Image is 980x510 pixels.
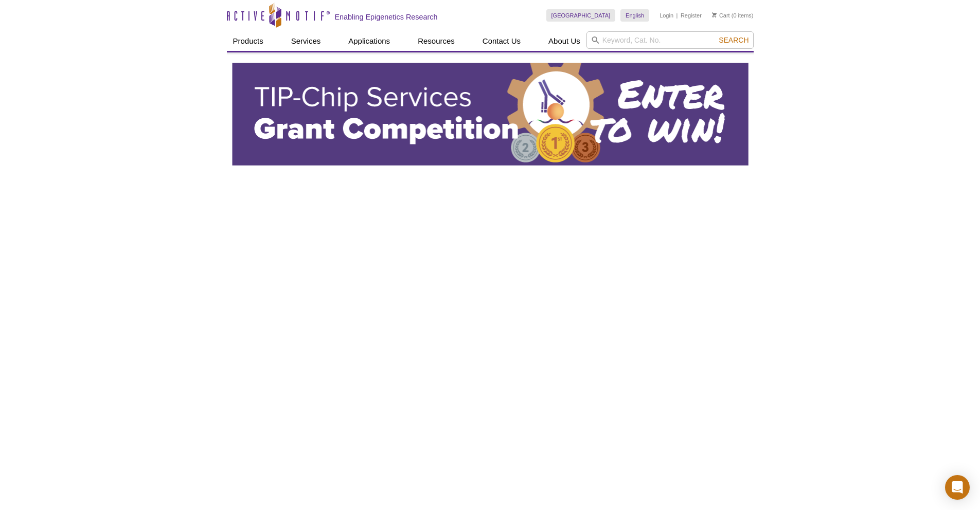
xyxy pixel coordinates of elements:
[227,31,270,51] a: Products
[342,31,396,51] a: Applications
[542,31,586,51] a: About Us
[232,63,749,166] img: Active Motif TIP-ChIP Services Grant Competition
[546,9,616,22] a: [GEOGRAPHIC_DATA]
[620,9,649,22] a: English
[945,475,970,500] div: Open Intercom Messenger
[716,35,752,45] button: Search
[712,9,754,22] li: (0 items)
[412,31,461,51] a: Resources
[586,31,754,49] input: Keyword, Cat. No.
[285,31,327,51] a: Services
[712,12,717,17] img: Your Cart
[335,12,438,22] h2: Enabling Epigenetics Research
[676,9,678,22] li: |
[681,12,702,19] a: Register
[712,12,730,19] a: Cart
[719,36,749,44] span: Search
[660,12,673,19] a: Login
[476,31,527,51] a: Contact Us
